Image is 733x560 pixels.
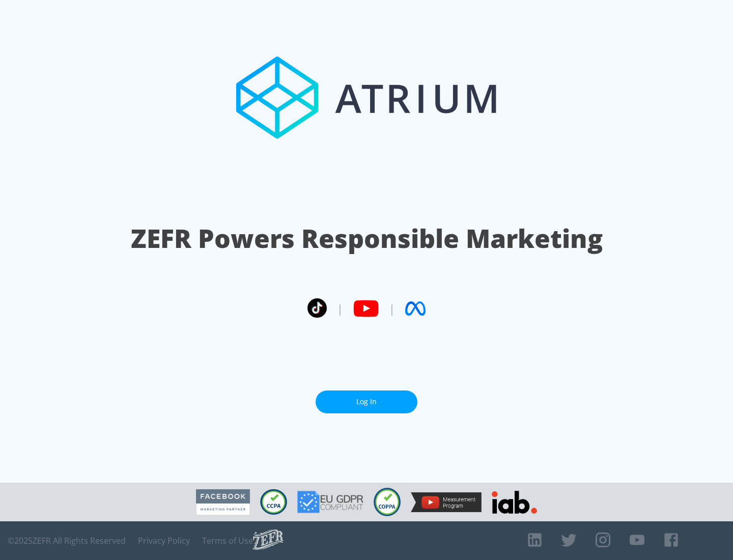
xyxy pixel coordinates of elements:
h1: ZEFR Powers Responsible Marketing [131,221,603,256]
a: Log In [316,390,417,413]
a: Terms of Use [202,536,253,546]
span: | [337,301,343,316]
img: CCPA Compliant [260,489,287,515]
span: | [389,301,395,316]
img: IAB [492,491,537,514]
img: COPPA Compliant [374,488,401,516]
span: © 2025 ZEFR All Rights Reserved [8,536,126,546]
img: GDPR Compliant [297,491,363,513]
img: YouTube Measurement Program [411,492,482,512]
a: Privacy Policy [138,536,190,546]
img: Facebook Marketing Partner [196,489,250,515]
